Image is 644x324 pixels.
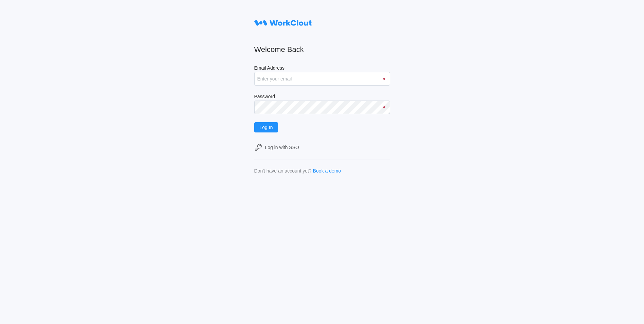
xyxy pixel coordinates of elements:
a: Log in with SSO [254,143,390,151]
span: Log In [260,125,273,130]
label: Password [254,94,390,101]
div: Don't have an account yet? [254,168,312,174]
button: Log In [254,122,278,132]
h2: Welcome Back [254,45,390,54]
a: Book a demo [313,168,341,174]
label: Email Address [254,65,390,72]
input: Enter your email [254,72,390,86]
div: Log in with SSO [265,145,299,150]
